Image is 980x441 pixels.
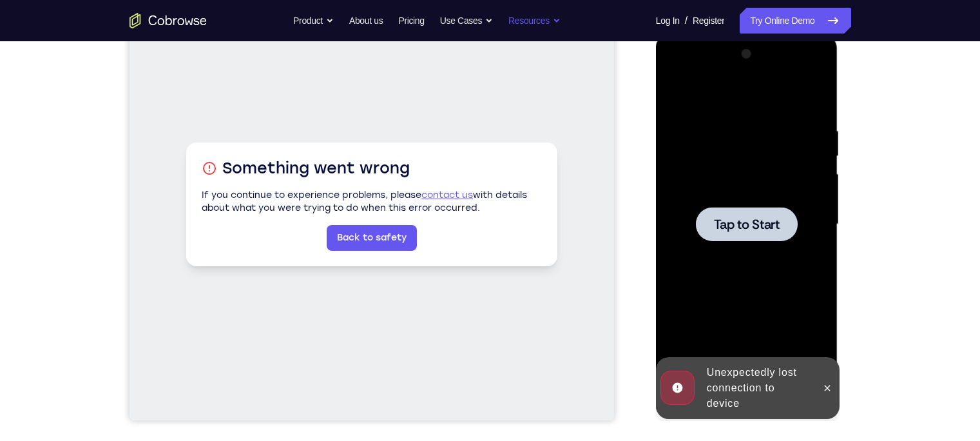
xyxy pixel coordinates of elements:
[508,13,550,28] font: Resources
[750,13,814,28] font: Try Online Demo
[693,8,724,34] a: Register
[349,8,383,34] a: About us
[130,13,207,28] a: Go to the home page
[40,173,142,207] button: Tap to Start
[46,326,159,382] div: Unexpectedly lost connection to device
[197,237,287,262] a: Back to safety
[685,13,687,28] span: /
[398,8,424,34] a: Pricing
[293,13,323,28] font: Product
[508,8,561,34] button: Resources
[656,8,680,34] a: Log In
[440,8,493,34] button: Use Cases
[440,13,482,28] font: Use Cases
[740,8,850,34] a: Try Online Demo
[58,184,124,197] span: Tap to Start
[293,8,334,34] button: Product
[292,201,343,212] a: contact us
